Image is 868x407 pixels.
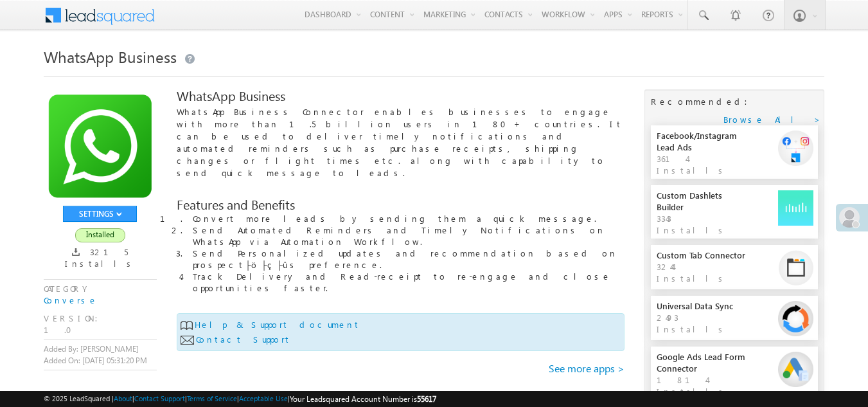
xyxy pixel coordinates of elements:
span: WhatsApp Business [44,46,177,67]
div: Facebook/Instagram Lead Ads [657,130,747,153]
span: © 2025 LeadSquared | | | | | [44,393,436,405]
li: Send Personalized updates and recommendation based on prospect├ö├ç├ûs preference. [193,248,624,271]
img: connector Image [778,190,813,226]
span: Installed [75,228,125,242]
li: Send Automated Reminders and Timely Notifications on WhatsApp via Automation Workflow. [193,224,624,248]
div: 3343 Installs [657,213,747,236]
p: WhatsApp Business Connector enables businesses to engage with more than 1.5 billion users in 180+... [177,105,624,179]
a: Terms of Service [187,394,237,402]
div: 3244 Installs [657,261,747,284]
a: Contact Support [134,394,185,402]
img: connector Image [778,131,813,166]
div: 1.0 [44,324,157,336]
a: Help & Support document [195,319,360,330]
div: Recommended: [651,96,732,114]
div: Universal Data Sync [657,300,747,312]
div: VERSION: [44,312,157,324]
div: Features and Benefits [177,198,624,210]
button: SETTINGS [63,206,137,222]
img: connector Image [778,352,813,387]
div: 1814 Installs [657,374,747,397]
img: connector Image [778,301,813,336]
label: Added By: [PERSON_NAME] [44,343,157,355]
div: CATEGORY [44,283,157,294]
a: Acceptable Use [239,394,288,402]
a: Converse [44,294,98,305]
img: connector Image [779,250,813,285]
div: Google Ads Lead Form Connector [657,351,747,374]
a: Browse All > [723,114,818,125]
li: Track Delivery and Read-receipt to re-engage and close opportunities faster. [193,271,624,294]
img: connector-image [44,89,157,203]
label: Added On: [DATE] 05:31:20 PM [44,355,157,366]
span: 55617 [417,394,436,404]
span: 3215 Installs [65,246,136,269]
a: Contact Support [196,334,291,345]
div: Custom Dashlets Builder [657,190,747,213]
div: 3614 Installs [657,153,747,176]
li: Convert more leads by sending them a quick message. [193,213,624,224]
div: Custom Tab Connector [657,249,747,261]
div: WhatsApp Business [177,89,624,101]
div: 2493 Installs [657,312,747,335]
a: See more apps > [549,363,624,374]
span: Your Leadsquared Account Number is [290,394,436,404]
a: About [114,394,132,402]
